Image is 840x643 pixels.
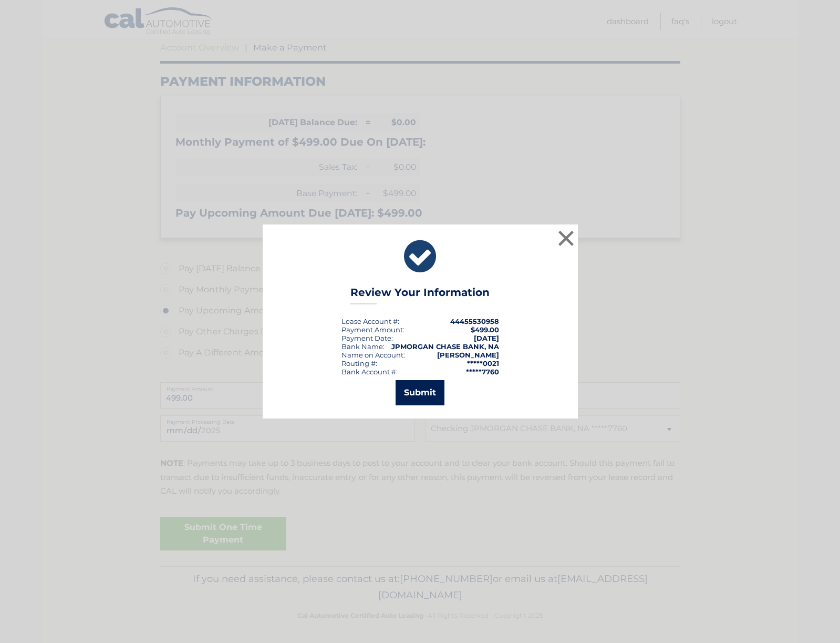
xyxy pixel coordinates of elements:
div: Bank Account #: [341,368,398,376]
div: : [341,334,393,342]
strong: 44455530958 [450,317,499,325]
strong: JPMORGAN CHASE BANK, NA [391,342,499,351]
button: × [556,228,577,249]
div: Routing #: [341,359,377,368]
span: $499.00 [471,325,499,334]
strong: [PERSON_NAME] [437,351,499,359]
div: Payment Amount: [341,325,405,334]
div: Lease Account #: [341,317,399,325]
div: Name on Account: [341,351,405,359]
span: [DATE] [474,334,499,342]
h3: Review Your Information [350,286,490,304]
div: Bank Name: [341,342,385,351]
span: Payment Date [341,334,391,342]
button: Submit [396,380,444,405]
